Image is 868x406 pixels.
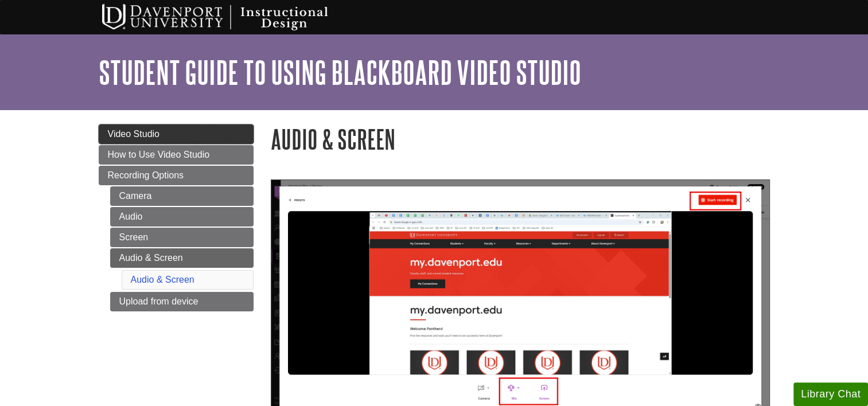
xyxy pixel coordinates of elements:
a: Upload from device [110,292,254,311]
a: Recording Options [99,166,254,185]
img: Davenport University Instructional Design [93,3,368,32]
button: Library Chat [793,382,868,406]
a: Audio & Screen [110,248,254,268]
a: Audio & Screen [131,275,194,284]
a: Student Guide to Using Blackboard Video Studio [99,54,581,90]
span: Video Studio [108,129,159,139]
a: Video Studio [99,124,254,144]
a: Camera [110,186,254,206]
a: Audio [110,207,254,227]
span: Recording Options [108,170,184,180]
a: Screen [110,228,254,247]
h1: Audio & Screen [271,124,770,154]
div: Guide Page Menu [99,124,254,311]
a: How to Use Video Studio [99,145,254,165]
span: How to Use Video Studio [108,150,210,159]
